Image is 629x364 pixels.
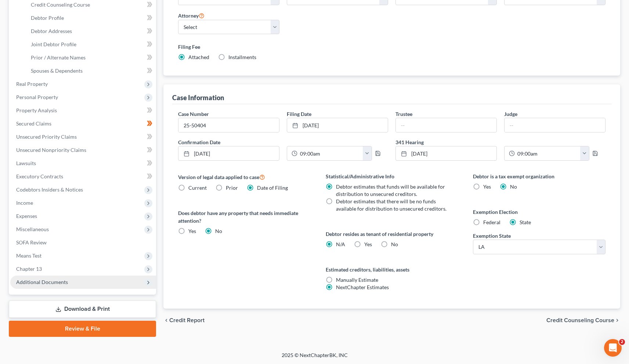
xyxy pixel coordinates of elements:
[10,104,156,117] a: Property Analysis
[473,172,605,180] label: Debtor is a tax exempt organization
[25,64,156,77] a: Spouses & Dependents
[178,209,311,225] label: Does debtor have any property that needs immediate attention?
[178,118,279,132] input: Enter case number...
[228,54,256,60] span: Installments
[178,43,605,51] label: Filing Fee
[16,252,41,259] span: Means Test
[287,118,388,132] a: [DATE]
[326,172,458,180] label: Statistical/Administrative Info
[336,198,447,212] span: Debtor estimates that there will be no funds available for distribution to unsecured creditors.
[25,38,156,51] a: Joint Debtor Profile
[604,339,622,357] iframe: Intercom live chat
[178,172,311,181] label: Version of legal data applied to case
[391,241,398,247] span: No
[364,241,372,247] span: Yes
[505,118,605,132] input: --
[10,157,156,170] a: Lawsuits
[16,107,57,113] span: Property Analysis
[336,277,378,283] span: Manually Estimate
[16,200,33,206] span: Income
[16,120,51,127] span: Secured Claims
[392,138,609,146] label: 341 Hearing
[174,138,392,146] label: Confirmation Date
[396,146,496,160] a: [DATE]
[10,170,156,183] a: Executory Contracts
[31,15,64,21] span: Debtor Profile
[504,110,517,118] label: Judge
[473,232,511,240] label: Exemption State
[25,25,156,38] a: Debtor Addresses
[188,185,207,191] span: Current
[10,117,156,130] a: Secured Claims
[10,236,156,249] a: SOFA Review
[178,146,279,160] a: [DATE]
[546,317,620,323] button: Credit Counseling Course chevron_right
[16,81,48,87] span: Real Property
[10,143,156,157] a: Unsecured Nonpriority Claims
[257,185,288,191] span: Date of Filing
[483,219,500,225] span: Federal
[546,317,614,323] span: Credit Counseling Course
[510,183,517,190] span: No
[16,94,58,100] span: Personal Property
[515,146,581,160] input: -- : --
[395,110,412,118] label: Trustee
[326,266,458,273] label: Estimated creditors, liabilities, assets
[9,321,156,337] a: Review & File
[297,146,363,160] input: -- : --
[172,93,224,102] div: Case Information
[25,11,156,25] a: Debtor Profile
[16,186,83,193] span: Codebtors Insiders & Notices
[614,317,620,323] i: chevron_right
[473,208,605,216] label: Exemption Election
[396,118,496,132] input: --
[163,317,205,323] button: chevron_left Credit Report
[16,226,49,232] span: Miscellaneous
[336,241,345,247] span: N/A
[25,51,156,64] a: Prior / Alternate Names
[326,230,458,238] label: Debtor resides as tenant of residential property
[169,317,205,323] span: Credit Report
[163,317,169,323] i: chevron_left
[10,130,156,143] a: Unsecured Priority Claims
[9,301,156,318] a: Download & Print
[31,28,72,34] span: Debtor Addresses
[336,183,445,197] span: Debtor estimates that funds will be available for distribution to unsecured creditors.
[188,228,196,234] span: Yes
[226,185,238,191] span: Prior
[520,219,531,225] span: State
[16,266,42,272] span: Chapter 13
[178,11,205,20] label: Attorney
[619,339,625,345] span: 2
[287,110,311,118] label: Filing Date
[16,134,77,140] span: Unsecured Priority Claims
[16,160,36,166] span: Lawsuits
[16,213,37,219] span: Expenses
[178,110,209,118] label: Case Number
[188,54,209,60] span: Attached
[31,54,86,61] span: Prior / Alternate Names
[336,284,389,290] span: NextChapter Estimates
[16,147,86,153] span: Unsecured Nonpriority Claims
[31,68,83,74] span: Spouses & Dependents
[16,173,63,179] span: Executory Contracts
[483,183,491,190] span: Yes
[16,279,68,285] span: Additional Documents
[31,1,90,8] span: Credit Counseling Course
[215,228,222,234] span: No
[16,239,47,245] span: SOFA Review
[31,41,76,47] span: Joint Debtor Profile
